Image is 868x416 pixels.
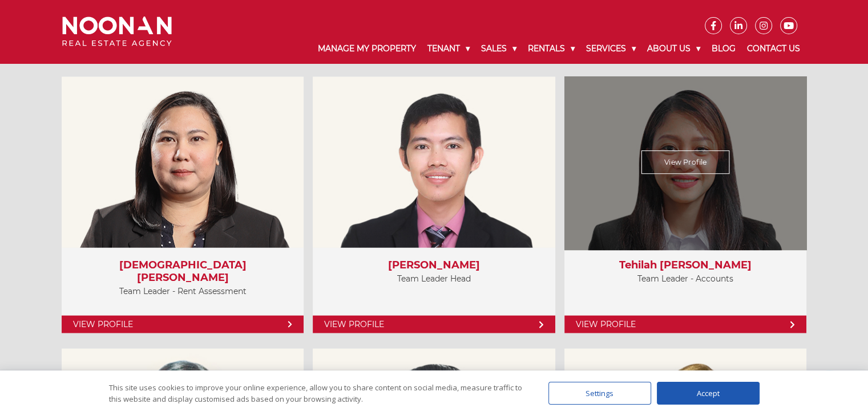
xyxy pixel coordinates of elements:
a: Rentals [522,34,580,63]
h3: Tehilah [PERSON_NAME] [576,259,795,272]
div: Settings [548,382,651,405]
a: Tenant [422,34,475,63]
p: Team Leader - Rent Assessment [73,284,292,299]
a: About Us [641,34,706,63]
a: Services [580,34,641,63]
h3: [PERSON_NAME] [324,259,543,272]
p: Team Leader - Accounts [576,272,795,286]
div: Accept [657,382,760,405]
h3: [DEMOGRAPHIC_DATA] [PERSON_NAME] [73,259,292,284]
div: This site uses cookies to improve your online experience, allow you to share content on social me... [109,382,526,405]
a: Blog [706,34,741,63]
img: Noonan Real Estate Agency [62,17,172,47]
a: View Profile [564,316,806,333]
a: View Profile [313,316,555,333]
p: Team Leader Head [324,272,543,286]
a: Sales [475,34,522,63]
a: View Profile [62,316,304,333]
a: Manage My Property [312,34,422,63]
a: View Profile [641,151,730,174]
a: Contact Us [741,34,806,63]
